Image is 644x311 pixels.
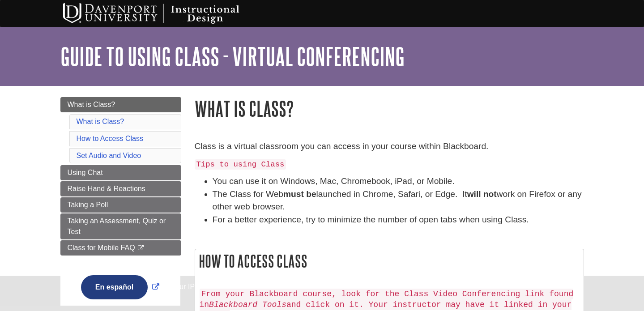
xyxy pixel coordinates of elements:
a: Link opens in new window [79,283,162,291]
a: Raise Hand & Reactions [60,181,181,196]
a: Using Chat [60,165,181,180]
span: Taking a Poll [68,201,108,209]
a: How to Access Class [77,135,143,142]
li: You can use it on Windows, Mac, Chromebook, iPad, or Mobile. [213,175,584,188]
a: What is Class? [60,97,181,112]
a: Set Audio and Video [77,152,141,159]
li: The Class for Web launched in Chrome, Safari, or Edge. It work on Firefox or any other web browser. [213,188,584,214]
img: Davenport University Instructional Design [56,2,271,25]
span: Taking an Assessment, Quiz or Test [68,217,166,235]
p: Class is a virtual classroom you can access in your course within Blackboard. [195,140,584,153]
h2: How to Access Class [195,249,584,273]
em: Blackboard Tools [209,300,286,309]
a: Guide to Using Class - Virtual Conferencing [60,43,405,70]
span: What is Class? [68,101,115,108]
li: For a better experience, try to minimize the number of open tabs when using Class. [213,213,584,226]
a: Taking an Assessment, Quiz or Test [60,213,181,239]
button: En español [81,275,148,299]
code: Tips to using Class [195,159,286,170]
strong: must be [283,189,316,199]
a: Class for Mobile FAQ [60,240,181,256]
span: Using Chat [68,169,103,176]
i: This link opens in a new window [137,245,145,251]
span: Class for Mobile FAQ [68,244,135,251]
a: What is Class? [77,118,124,125]
h1: What is Class? [195,97,584,120]
a: Taking a Poll [60,197,181,213]
strong: will not [467,189,497,199]
span: Raise Hand & Reactions [68,185,145,192]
